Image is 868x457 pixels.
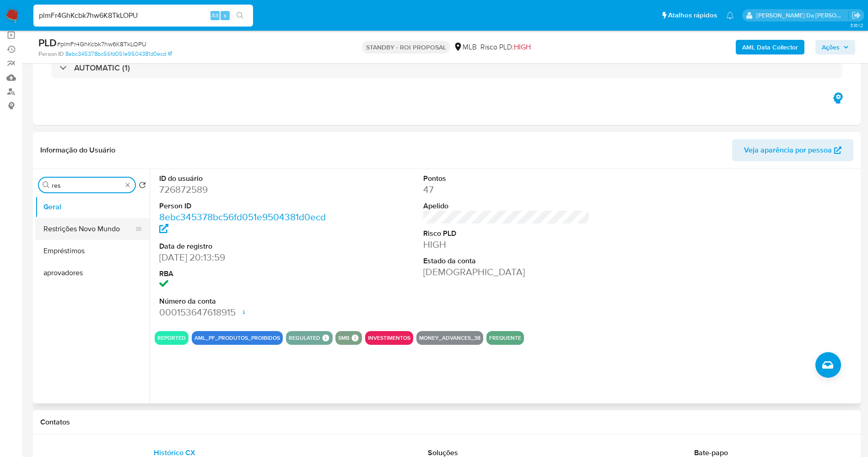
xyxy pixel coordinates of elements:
dt: Data de registro [159,241,326,251]
a: 8ebc345378bc56fd051e9504381d0ecd [65,50,172,58]
input: Procurar [52,181,122,190]
dt: ID do usuário [159,174,326,184]
b: AML Data Collector [742,40,798,54]
span: Atalhos rápidos [668,11,717,20]
span: 3.161.2 [850,22,863,29]
button: Geral [35,196,150,218]
button: Restrições Novo Mundo [35,218,142,240]
dt: Número da conta [159,296,326,306]
p: STANDBY - ROI PROPOSAL [362,41,450,54]
button: search-icon [231,9,249,22]
span: Risco PLD: [480,42,531,52]
dd: HIGH [423,238,590,251]
button: AML Data Collector [736,40,804,54]
dt: RBA [159,269,326,279]
span: # plmFr4GhKcbk7hw6K8TkLOPU [57,39,146,49]
button: Retornar ao pedido padrão [139,181,146,191]
button: Apagar busca [124,181,131,189]
dt: Person ID [159,201,326,211]
button: aprovadores [35,262,150,284]
h1: Contatos [40,418,853,427]
button: Veja aparência por pessoa [732,139,853,161]
dd: 47 [423,183,590,196]
dt: Estado da conta [423,256,590,266]
dd: 000153647618915 [159,306,326,319]
span: Ações [822,40,840,54]
input: Pesquise usuários ou casos... [33,10,253,22]
b: Person ID [38,50,64,58]
h1: Informação do Usuário [40,146,115,155]
dd: 726872589 [159,183,326,196]
span: Alt [211,11,219,20]
b: PLD [38,35,57,50]
button: Empréstimos [35,240,150,262]
p: patricia.varelo@mercadopago.com.br [756,11,849,20]
dt: Pontos [423,174,590,184]
button: Ações [815,40,855,54]
span: HIGH [514,42,531,52]
dt: Apelido [423,201,590,211]
span: s [224,11,226,20]
h3: AUTOMATIC (1) [74,63,130,73]
a: 8ebc345378bc56fd051e9504381d0ecd [159,210,326,236]
button: Procurar [43,181,50,189]
span: Veja aparência por pessoa [744,139,832,161]
a: Notificações [726,11,734,19]
div: MLB [453,42,477,52]
a: Sair [852,11,861,20]
dt: Risco PLD [423,228,590,239]
dd: [DATE] 20:13:59 [159,251,326,264]
div: AUTOMATIC (1) [51,57,842,78]
dd: [DEMOGRAPHIC_DATA] [423,266,590,278]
